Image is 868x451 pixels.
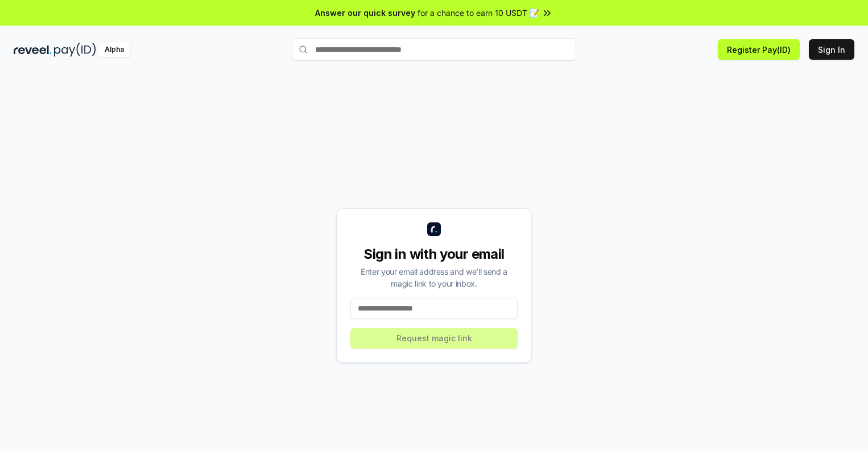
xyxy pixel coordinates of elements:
span: Answer our quick survey [315,7,415,19]
img: logo_small [427,222,441,236]
img: reveel_dark [14,43,52,57]
div: Enter your email address and we’ll send a magic link to your inbox. [350,266,518,289]
div: Alpha [98,43,130,57]
div: Sign in with your email [350,245,518,263]
span: for a chance to earn 10 USDT 📝 [418,7,539,19]
img: pay_id [54,43,96,57]
button: Sign In [809,39,854,60]
button: Register Pay(ID) [718,39,800,60]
